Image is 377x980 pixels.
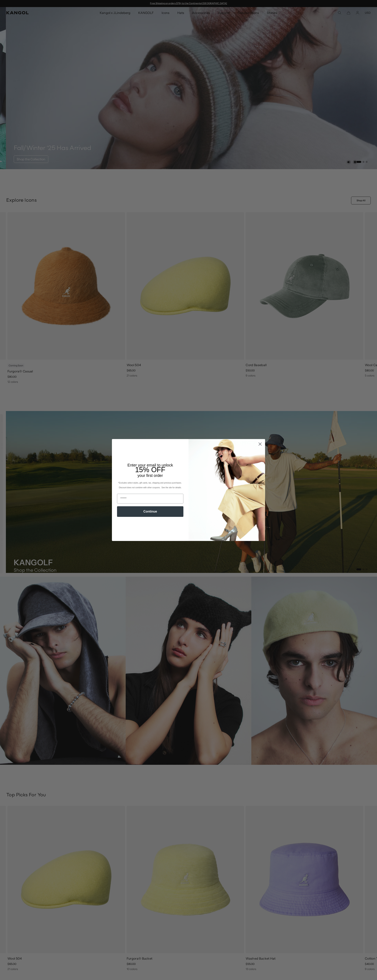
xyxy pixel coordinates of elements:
input: Email [117,494,183,504]
img: 93be19ad-e773-4382-80b9-c9d740c9197f.jpeg [188,439,265,541]
span: 15% OFF [135,466,165,474]
span: *Excludes select styles, gift cards, tax, shipping and previous purchases. Discount does not comb... [118,482,182,489]
span: your first order [137,473,163,478]
span: Enter your email to unlock [127,463,173,467]
button: Close dialog [257,441,264,447]
button: Continue [117,506,183,517]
